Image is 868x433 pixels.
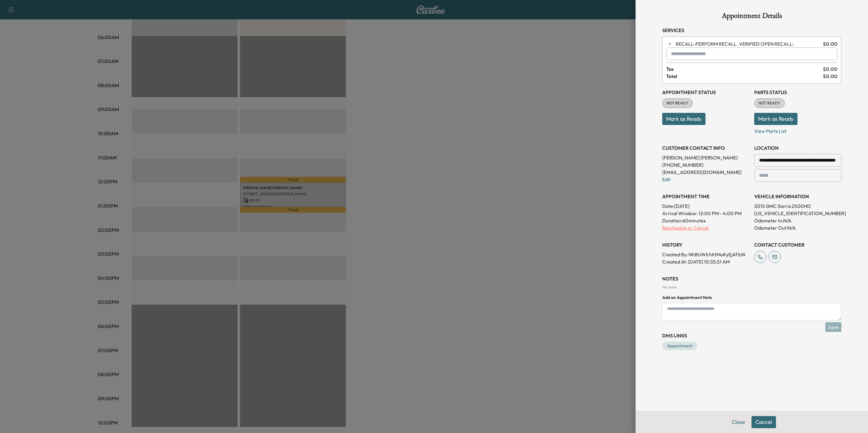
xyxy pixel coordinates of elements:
button: Cancel [751,416,776,428]
p: Date: [DATE] [662,202,749,210]
span: PERFORM RECALL. VERIFIED OPEN RECALL: [676,40,820,48]
div: No notes [662,285,841,290]
p: [US_VEHICLE_IDENTIFICATION_NUMBER] [754,210,841,217]
a: Appointment [662,342,697,350]
p: Created By : NhBUWIrhKtMuKyEjATbW [662,251,749,258]
a: Edit [662,176,671,182]
button: Mark as Ready [754,113,797,125]
span: Total [666,73,823,80]
span: $ 0.00 [823,40,837,48]
span: NOT READY [755,100,784,106]
h1: Appointment Details [662,12,841,22]
span: Tax [666,65,823,73]
h3: VEHICLE INFORMATION [754,193,841,200]
p: Created At : [DATE] 10:35:51 AM [662,258,749,265]
h3: DMS Links [662,332,841,339]
p: Duration: 60 minutes [662,217,749,224]
h3: History [662,241,749,248]
h3: NOTES [662,275,841,282]
span: 12:00 PM - 4:00 PM [699,210,741,217]
p: [PERSON_NAME] [PERSON_NAME] [662,154,749,161]
h3: Parts Status [754,89,841,96]
h3: CONTACT CUSTOMER [754,241,841,248]
h3: Services [662,27,841,34]
p: Arrival Window: [662,210,749,217]
span: NOT READY [663,100,692,106]
p: 2015 GMC Sierra 2500HD [754,202,841,210]
h4: Add an Appointment Note [662,294,841,300]
button: Mark as Ready [662,113,705,125]
p: [PHONE_NUMBER] [662,161,749,169]
span: $ 0.00 [823,73,837,80]
p: View Parts List [754,125,841,135]
span: $ 0.00 [823,65,837,73]
h3: APPOINTMENT TIME [662,193,749,200]
p: Reschedule or Cancel [662,224,749,231]
h3: Appointment Status [662,89,749,96]
h3: CUSTOMER CONTACT INFO [662,144,749,152]
p: [EMAIL_ADDRESS][DOMAIN_NAME] [662,169,749,176]
h3: LOCATION [754,144,841,152]
p: Odometer In: N/A [754,217,841,224]
button: Close [728,416,749,428]
p: Odometer Out: N/A [754,224,841,231]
